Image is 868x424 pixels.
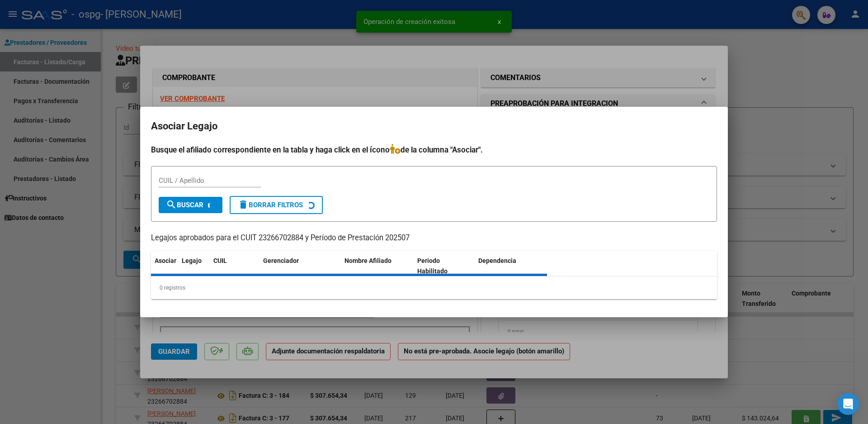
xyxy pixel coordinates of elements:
p: Legajos aprobados para el CUIT 23266702884 y Período de Prestación 202507 [151,233,717,244]
div: 0 registros [151,276,717,299]
span: Periodo Habilitado [417,257,448,275]
span: Dependencia [478,257,516,264]
datatable-header-cell: Legajo [178,251,210,281]
div: Open Intercom Messenger [837,393,859,415]
h2: Asociar Legajo [151,118,717,135]
datatable-header-cell: Periodo Habilitado [414,251,475,281]
button: Buscar [159,197,222,213]
h4: Busque el afiliado correspondiente en la tabla y haga click en el ícono de la columna "Asociar". [151,144,717,156]
span: Asociar [155,257,176,264]
span: Buscar [166,201,203,209]
span: CUIL [213,257,227,264]
span: Legajo [182,257,202,264]
datatable-header-cell: Asociar [151,251,178,281]
datatable-header-cell: Nombre Afiliado [341,251,414,281]
span: Borrar Filtros [238,201,303,209]
button: Borrar Filtros [230,196,323,214]
span: Gerenciador [263,257,299,264]
datatable-header-cell: CUIL [210,251,259,281]
span: Nombre Afiliado [344,257,392,264]
datatable-header-cell: Dependencia [475,251,547,281]
mat-icon: search [166,199,177,210]
datatable-header-cell: Gerenciador [259,251,341,281]
mat-icon: delete [238,199,249,210]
